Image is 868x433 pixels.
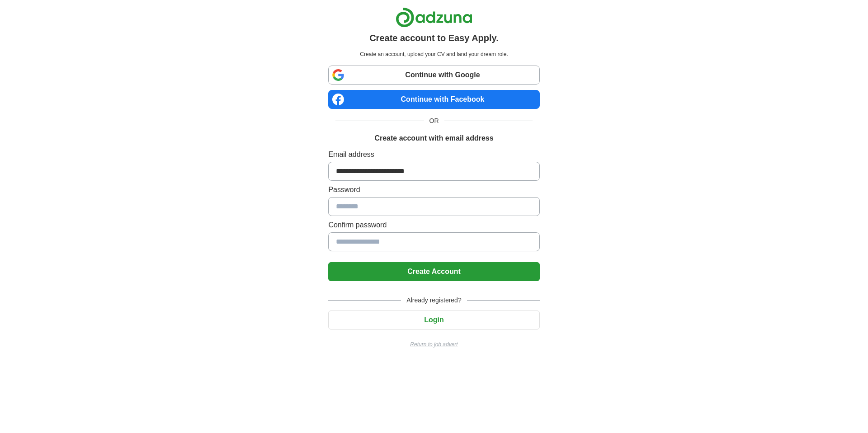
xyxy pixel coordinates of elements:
label: Email address [328,149,539,160]
img: Adzuna logo [396,7,472,28]
span: OR [424,116,444,126]
button: Login [328,311,539,329]
a: Continue with Google [328,66,539,85]
button: Create Account [328,262,539,281]
p: Create an account, upload your CV and land your dream role. [330,50,538,58]
a: Continue with Facebook [328,90,539,109]
a: Return to job advert [328,340,539,348]
label: Password [328,184,539,195]
a: Login [328,316,539,324]
span: Already registered? [401,296,467,305]
h1: Create account with email address [374,133,493,144]
h1: Create account to Easy Apply. [369,31,499,45]
label: Confirm password [328,220,539,231]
